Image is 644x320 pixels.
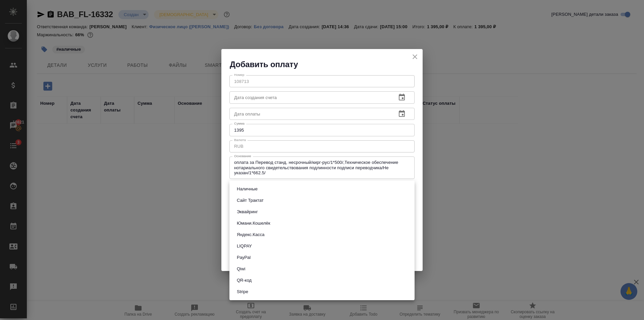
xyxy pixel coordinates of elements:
[235,231,266,238] button: Яндекс.Касса
[235,208,260,216] button: Эквайринг
[235,254,253,261] button: PayPal
[235,288,250,295] button: Stripe
[235,197,266,204] button: Сайт Трактат
[235,220,272,227] button: Юмани.Кошелёк
[235,242,254,250] button: LIQPAY
[235,265,247,273] button: Qiwi
[235,185,260,193] button: Наличные
[235,277,254,284] button: QR-код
